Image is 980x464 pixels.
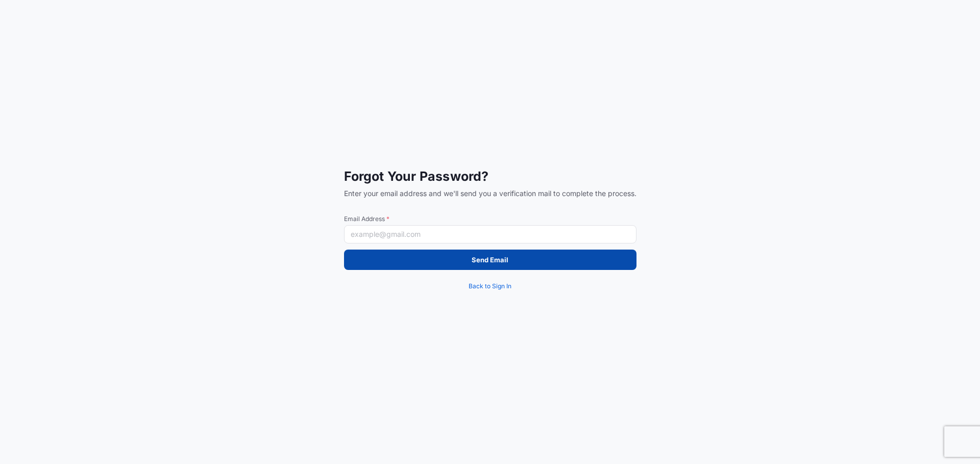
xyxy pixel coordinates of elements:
[344,250,636,270] button: Send Email
[344,215,636,223] span: Email Address
[472,255,508,265] p: Send Email
[344,276,636,296] a: Back to Sign In
[344,225,636,243] input: example@gmail.com
[344,168,636,184] span: Forgot Your Password?
[469,281,511,291] span: Back to Sign In
[344,188,636,199] span: Enter your email address and we'll send you a verification mail to complete the process.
